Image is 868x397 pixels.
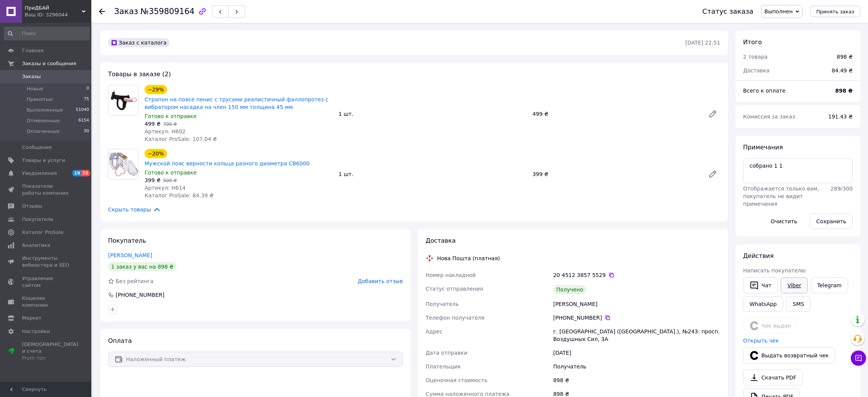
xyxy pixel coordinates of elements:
[743,252,774,259] span: Действия
[163,122,177,127] span: 700 ₴
[358,278,403,284] span: Добавить отзыв
[553,271,720,279] div: 20 4512 3857 5529
[22,47,43,54] span: Главная
[145,121,161,127] span: 499 ₴
[811,277,848,293] a: Telegram
[552,346,722,360] div: [DATE]
[99,8,105,15] div: Вернуться назад
[426,286,483,292] span: Статус отправления
[114,7,138,16] span: Заказ
[786,296,811,312] button: SMS
[27,96,53,103] span: Принятые
[108,152,138,177] img: Мужской пояс верности кольца разного диаметра CB6000
[743,186,819,207] span: Отображается только вам, покупатель не видит примечания
[743,158,853,183] textarea: собрано 1 1
[145,128,186,134] span: Артикул: H602
[22,275,70,289] span: Управление сайтом
[685,40,720,46] time: [DATE] 22:51
[22,60,76,67] span: Заказы и сообщения
[426,350,468,356] span: Дата отправки
[22,315,41,322] span: Маркет
[81,170,90,176] span: 72
[743,277,778,293] button: Чат
[702,8,753,15] div: Статус заказа
[22,255,70,269] span: Инструменты вебмастера и SEO
[743,38,762,46] span: Итого
[22,355,78,362] div: Prom топ
[22,216,53,223] span: Покупатели
[145,192,213,199] span: Каталог ProSale: 84.39 ₴
[145,149,167,158] div: −20%
[145,96,328,110] a: Страпон на поясе пенис с трусами реалистичный фаллопротез с вибратором насадка на член 150 мм тол...
[108,70,171,78] span: Товары в заказе (2)
[27,117,60,124] span: Отмененные
[108,337,132,344] span: Оплата
[781,277,807,293] a: Viber
[552,373,722,387] div: 898 ₴
[108,38,170,47] div: Заказ с каталога
[810,214,853,229] button: Сохранить
[743,88,785,94] span: Всего к оплате
[27,128,59,135] span: Оплаченные
[743,370,803,386] a: Скачать PDF
[145,170,197,176] span: Готово к отправке
[108,237,146,244] span: Покупатель
[743,347,835,363] button: Выдать возвратный чек
[435,255,502,262] div: Нова Пошта (платная)
[426,363,461,370] span: Плательщик
[22,295,70,309] span: Кошелек компании
[553,314,720,322] div: [PHONE_NUMBER]
[426,377,488,383] span: Оценочная стоимость
[22,229,63,236] span: Каталог ProSale
[163,178,177,183] span: 500 ₴
[827,62,857,79] div: 84.49 ₴
[145,177,161,183] span: 399 ₴
[743,54,768,60] span: 2 товара
[84,128,89,135] span: 30
[22,144,52,151] span: Сообщения
[4,27,90,40] input: Поиск
[529,109,702,119] div: 499 ₴
[529,169,702,179] div: 399 ₴
[426,315,485,321] span: Телефон получателя
[426,272,476,278] span: Номер накладной
[145,160,310,166] a: Мужской пояс верности кольца разного диаметра CB6000
[743,114,795,120] span: Комиссия за заказ
[145,113,197,119] span: Готово к отправке
[22,170,57,177] span: Уведомления
[764,214,804,229] button: Очистить
[743,296,783,312] a: WhatsApp
[76,107,89,114] span: 51040
[552,360,722,373] div: Получатель
[84,96,89,103] span: 75
[552,297,722,311] div: [PERSON_NAME]
[22,328,50,335] span: Настройки
[336,109,530,119] div: 1 шт.
[336,169,530,179] div: 1 шт.
[705,106,720,122] a: Редактировать
[426,237,456,244] span: Доставка
[22,157,65,164] span: Товары и услуги
[743,267,806,274] span: Написать покупателю
[816,9,854,14] span: Принять заказ
[27,85,43,92] span: Новые
[743,67,769,74] span: Доставка
[22,341,78,362] span: [DEMOGRAPHIC_DATA] и счета
[108,85,138,115] img: Страпон на поясе пенис с трусами реалистичный фаллопротез с вибратором насадка на член 150 мм тол...
[116,278,153,284] span: Без рейтинга
[22,203,42,210] span: Отзывы
[86,85,89,92] span: 0
[837,53,853,61] div: 898 ₴
[426,301,459,307] span: Получатель
[764,8,793,14] span: Выполнен
[743,338,779,344] a: Открыть чек
[145,185,186,191] span: Артикул: H614
[108,262,177,271] div: 1 заказ у вас на 898 ₴
[553,285,586,294] div: Получено
[835,88,853,94] b: 898 ₴
[831,186,853,192] span: 289 / 300
[552,325,722,346] div: г. [GEOGRAPHIC_DATA] ([GEOGRAPHIC_DATA].), №243: просп. Воздушных Сил, 3А
[145,85,167,94] div: −29%
[828,114,853,120] span: 191.43 ₴
[851,351,866,366] button: Чат с покупателем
